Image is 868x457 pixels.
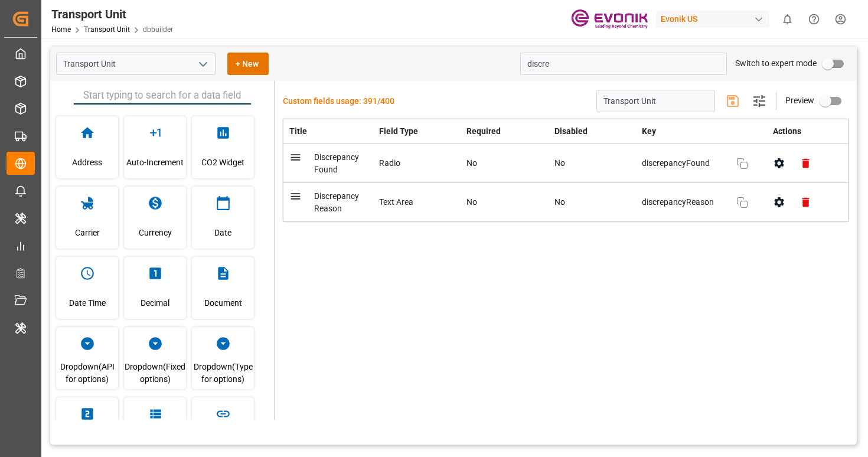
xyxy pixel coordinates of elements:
[84,25,130,34] a: Transport Unit
[379,196,455,208] div: Text Area
[656,8,774,30] button: Evonik US
[72,146,102,178] span: Address
[283,144,849,183] tr: Discrepancy FoundRadioNoNodiscrepancyFound
[735,58,817,68] span: Switch to expert mode
[571,9,648,30] img: Evonik-brand-mark-Deep-Purple-RGB.jpeg_1700498283.jpeg
[139,217,172,249] span: Currency
[774,6,801,32] button: show 0 new notifications
[74,87,251,105] input: Start typing to search for a data field
[283,119,373,144] th: Title
[656,11,769,28] div: Evonik US
[214,217,231,249] span: Date
[201,146,244,178] span: CO2 Widget
[636,119,760,143] th: Key
[141,287,169,319] span: Decimal
[642,157,725,169] span: discrepancyFound
[192,357,254,389] span: Dropdown(Type for options)
[461,119,549,144] th: Required
[549,119,637,144] th: Disabled
[314,152,359,174] span: Discrepancy Found
[549,144,637,183] td: No
[596,90,715,112] input: Enter schema title
[51,25,71,34] a: Home
[283,183,849,222] tr: Discrepancy ReasonText AreaNoNodiscrepancyReason
[227,53,269,75] button: + New
[194,55,211,73] button: open menu
[126,146,184,178] span: Auto-Increment
[56,53,216,75] input: Type to search/select
[314,191,359,213] span: Discrepancy Reason
[461,144,549,183] td: No
[379,157,455,169] div: Radio
[124,357,186,389] span: Dropdown(Fixed options)
[204,287,242,319] span: Document
[642,196,725,208] span: discrepancyReason
[75,217,100,249] span: Carrier
[56,357,118,389] span: Dropdown(API for options)
[461,183,549,222] td: No
[69,287,106,319] span: Date Time
[283,95,394,107] span: Custom fields usage: 391/400
[520,53,727,75] input: Search for key/title
[51,5,173,23] div: Transport Unit
[760,119,848,144] th: Actions
[373,119,461,144] th: Field Type
[785,96,814,105] span: Preview
[549,183,637,222] td: No
[801,6,827,32] button: Help Center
